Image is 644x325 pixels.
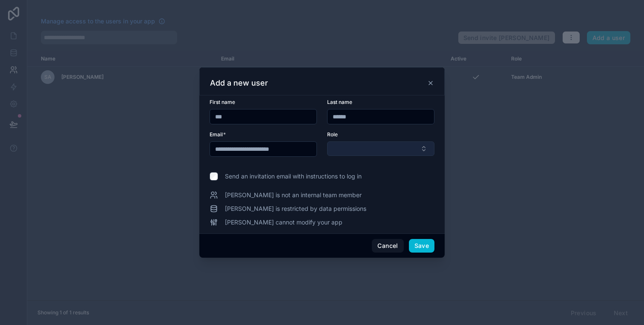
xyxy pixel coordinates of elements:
[210,99,235,105] span: First name
[225,191,362,199] span: [PERSON_NAME] is not an internal team member
[409,239,434,253] button: Save
[210,172,218,181] input: Send an invitation email with instructions to log in
[327,131,338,138] span: Role
[210,131,223,138] span: Email
[210,78,268,88] h3: Add a new user
[327,141,434,156] button: Select Button
[372,239,403,253] button: Cancel
[225,218,342,227] span: [PERSON_NAME] cannot modify your app
[225,204,366,213] span: [PERSON_NAME] is restricted by data permissions
[225,172,362,181] span: Send an invitation email with instructions to log in
[327,99,352,105] span: Last name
